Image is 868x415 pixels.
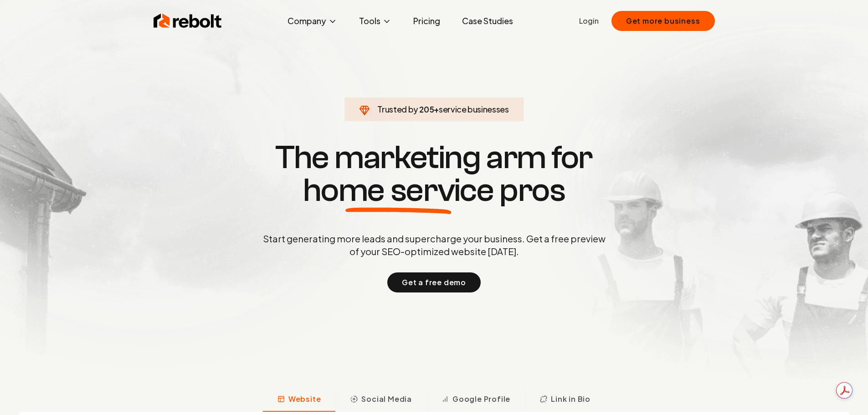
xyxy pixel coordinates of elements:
button: Social Media [335,388,426,412]
a: Login [579,15,599,26]
span: 205 [419,103,434,116]
p: Start generating more leads and supercharge your business. Get a free preview of your SEO-optimiz... [261,232,607,258]
span: Link in Bio [551,394,591,405]
span: Social Media [361,394,412,405]
img: Rebolt Logo [154,12,222,30]
span: + [434,104,439,114]
a: Case Studies [455,12,520,30]
span: Trusted by [377,104,418,114]
button: Google Profile [426,388,525,412]
span: Google Profile [452,394,510,405]
button: Get more business [611,11,715,31]
span: home service [303,174,494,207]
h1: The marketing arm for pros [216,141,653,207]
button: Get a free demo [387,272,481,292]
button: Website [263,388,336,412]
button: Tools [352,12,399,30]
span: Website [288,394,321,405]
button: Link in Bio [525,388,605,412]
span: service businesses [439,104,509,114]
button: Company [280,12,344,30]
a: Pricing [406,12,447,30]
